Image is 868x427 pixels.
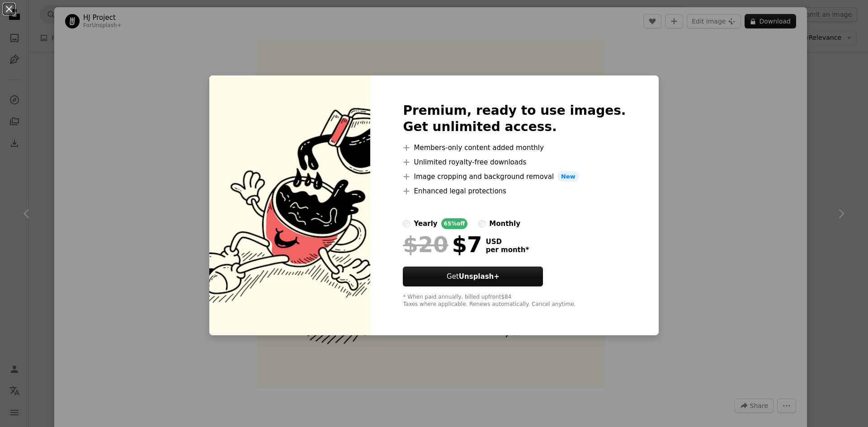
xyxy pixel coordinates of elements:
[459,272,500,281] strong: Unsplash+
[403,186,626,197] li: Enhanced legal protections
[403,103,626,135] h2: Premium, ready to use images. Get unlimited access.
[489,218,520,229] div: monthly
[486,238,529,246] span: USD
[414,218,437,229] div: yearly
[403,142,626,153] li: Members-only content added monthly
[209,75,370,336] img: premium_vector-1724127659898-2da222f7228c
[403,294,626,308] div: * When paid annually, billed upfront $84 Taxes where applicable. Renews automatically. Cancel any...
[403,171,626,182] li: Image cropping and background removal
[403,220,410,227] input: yearly65%off
[403,267,543,286] button: GetUnsplash+
[557,171,579,182] span: New
[403,157,626,168] li: Unlimited royalty-free downloads
[403,233,482,256] div: $7
[403,233,448,256] span: $20
[478,220,486,227] input: monthly
[441,218,468,229] div: 65% off
[486,246,529,254] span: per month *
